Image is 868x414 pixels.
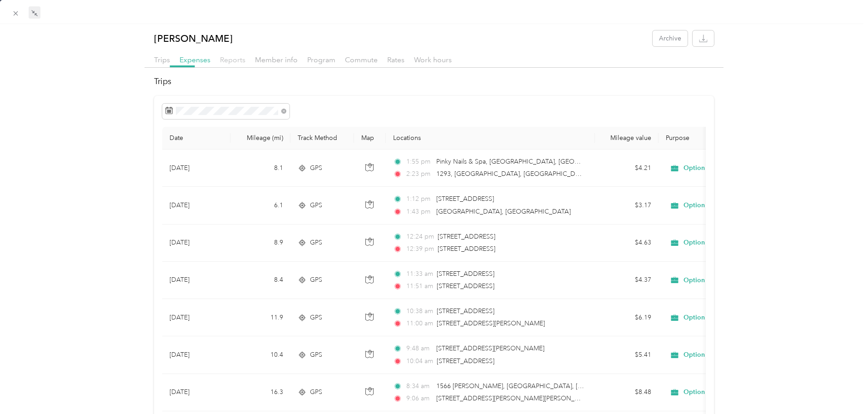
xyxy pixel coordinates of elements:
[310,163,322,173] span: GPS
[154,55,170,64] span: Trips
[162,187,230,224] td: [DATE]
[406,157,432,167] span: 1:55 pm
[436,382,641,390] span: 1566 [PERSON_NAME], [GEOGRAPHIC_DATA], [GEOGRAPHIC_DATA]
[406,281,433,291] span: 11:51 am
[683,388,742,396] span: Option Care Health
[437,270,494,278] span: [STREET_ADDRESS]
[437,307,494,315] span: [STREET_ADDRESS]
[436,344,544,352] span: [STREET_ADDRESS][PERSON_NAME]
[310,387,322,397] span: GPS
[406,232,434,242] span: 12:24 pm
[436,158,821,165] span: Pinky Nails & Spa, [GEOGRAPHIC_DATA], [GEOGRAPHIC_DATA], [GEOGRAPHIC_DATA], [US_STATE], 33881, [G...
[230,374,290,411] td: 16.3
[406,319,433,329] span: 11:00 am
[386,127,595,150] th: Locations
[406,207,432,217] span: 1:43 pm
[438,245,495,253] span: [STREET_ADDRESS]
[437,319,545,327] span: [STREET_ADDRESS][PERSON_NAME]
[162,224,230,262] td: [DATE]
[683,239,742,247] span: Option Care Health
[162,336,230,374] td: [DATE]
[595,187,658,224] td: $3.17
[437,357,494,365] span: [STREET_ADDRESS]
[230,127,290,150] th: Mileage (mi)
[154,30,233,46] p: [PERSON_NAME]
[595,224,658,262] td: $4.63
[595,127,658,150] th: Mileage value
[406,306,433,316] span: 10:38 am
[595,374,658,411] td: $8.48
[162,374,230,411] td: [DATE]
[653,30,688,46] button: Archive
[683,276,742,284] span: Option Care Health
[406,244,434,254] span: 12:39 pm
[230,150,290,187] td: 8.1
[345,55,378,64] span: Commute
[406,169,432,179] span: 2:23 pm
[230,224,290,262] td: 8.9
[180,55,210,64] span: Expenses
[438,233,495,240] span: [STREET_ADDRESS]
[683,164,742,172] span: Option Care Health
[658,127,786,150] th: Purpose
[230,262,290,299] td: 8.4
[154,75,713,88] h2: Trips
[230,336,290,374] td: 10.4
[162,262,230,299] td: [DATE]
[310,313,322,323] span: GPS
[230,187,290,224] td: 6.1
[310,200,322,210] span: GPS
[255,55,298,64] span: Member info
[310,350,322,360] span: GPS
[683,314,742,322] span: Option Care Health
[162,127,230,150] th: Date
[595,299,658,336] td: $6.19
[817,363,868,414] iframe: Everlance-gr Chat Button Frame
[683,201,742,209] span: Option Care Health
[436,195,494,203] span: [STREET_ADDRESS]
[162,299,230,336] td: [DATE]
[406,269,433,279] span: 11:33 am
[162,150,230,187] td: [DATE]
[683,351,742,359] span: Option Care Health
[436,208,571,215] span: [GEOGRAPHIC_DATA], [GEOGRAPHIC_DATA]
[387,55,404,64] span: Rates
[307,55,335,64] span: Program
[595,262,658,299] td: $4.37
[406,381,432,391] span: 8:34 am
[595,336,658,374] td: $5.41
[436,170,786,178] span: 1293, [GEOGRAPHIC_DATA], [GEOGRAPHIC_DATA], [GEOGRAPHIC_DATA], [US_STATE], 33880, [GEOGRAPHIC_DATA]
[414,55,452,64] span: Work hours
[436,394,595,402] span: [STREET_ADDRESS][PERSON_NAME][PERSON_NAME]
[220,55,245,64] span: Reports
[406,356,433,366] span: 10:04 am
[354,127,386,150] th: Map
[406,194,432,204] span: 1:12 pm
[230,299,290,336] td: 11.9
[437,282,494,290] span: [STREET_ADDRESS]
[290,127,354,150] th: Track Method
[595,150,658,187] td: $4.21
[406,344,432,354] span: 9:48 am
[406,394,432,404] span: 9:06 am
[310,238,322,248] span: GPS
[310,275,322,285] span: GPS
